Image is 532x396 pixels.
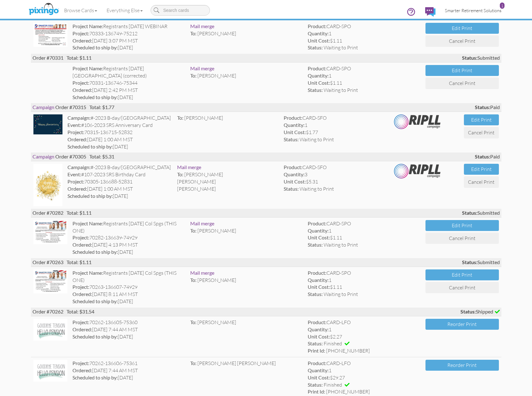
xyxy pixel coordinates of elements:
div: $1.11 [308,79,420,87]
span: Waiting to Print [324,242,358,248]
strong: Status: [475,153,490,159]
div: Order #70315 [31,103,501,112]
span: Campaign [32,104,54,110]
div: 70282-136639-74929 [72,234,185,241]
img: comments.svg [425,7,435,17]
strong: Project: [72,80,89,86]
div: Mail merge [190,220,303,227]
div: $5.31 [284,178,385,185]
strong: Scheduled to ship by: [72,94,118,100]
span: Total: $5.31 [89,153,114,159]
div: 70333-136749-75212 [72,30,185,37]
strong: Event: [67,122,81,128]
strong: Project Name: [72,23,103,29]
span: Finished [324,382,342,388]
div: CARD-SFO [284,164,385,171]
strong: Campaign: [67,115,91,121]
strong: Status: [462,55,477,61]
div: [DATE] [72,248,185,256]
button: Edit Print [425,65,499,76]
div: 1 [308,72,420,79]
span: To: [190,277,196,283]
div: $1.11 [308,234,420,241]
strong: Unit Cost: [308,234,330,240]
div: #-2023 B-day/[GEOGRAPHIC_DATA] [67,114,172,122]
strong: Print Id: [308,348,325,353]
strong: Project Name: [72,220,103,226]
span: Total: $1.11 [67,55,92,61]
strong: Status: [475,104,490,110]
strong: Product: [284,164,302,170]
span: Paid [475,153,500,160]
a: Browse Cards [59,3,102,18]
span: [PERSON_NAME] [197,277,236,283]
div: 70262-136605-75360 [72,319,185,326]
div: #-2023 B-day/[GEOGRAPHIC_DATA] [67,164,172,171]
div: $1.11 [308,283,420,291]
div: CARD-SPO [308,269,420,277]
strong: Ordered: [72,291,92,297]
strong: Scheduled to ship by: [72,44,118,50]
span: Paid [475,104,500,111]
strong: Status: [308,87,323,93]
button: Cancel Print [425,35,499,47]
div: Registrants [DATE] Col Spgs (THIS ONE) [72,220,185,234]
strong: Product: [308,23,326,29]
div: 1 [284,122,385,129]
strong: Quantity: [308,326,329,332]
span: [PERSON_NAME] [197,30,236,37]
div: Mail merge [190,23,303,30]
span: [PERSON_NAME] [177,186,216,192]
strong: Status: [308,44,323,50]
strong: Ordered: [72,367,92,373]
strong: Ordered: [72,87,92,93]
strong: Quantity: [308,30,329,36]
button: Edit Print [425,220,499,231]
div: 70262-136606-75361 [72,360,185,367]
strong: Project: [72,284,89,290]
strong: Scheduled to ship by: [72,333,118,339]
span: To: [190,360,196,366]
strong: Unit Cost: [308,333,330,339]
div: CARD-SPO [308,23,420,30]
span: To: [190,73,196,78]
div: [DATE] [72,298,185,305]
div: 1 [308,227,420,234]
div: Registrants [DATE] WEBINAR [72,23,185,30]
strong: Unit Cost: [284,129,306,135]
div: $2.27 [308,333,420,340]
strong: Unit Cost: [308,284,330,290]
div: [DATE] 7:44 AM MST [72,326,185,333]
strong: Product: [308,360,326,366]
span: Waiting to Print [300,186,334,192]
div: Order #70263 [31,258,501,267]
div: [DATE] 4:13 PM MST [72,241,185,248]
span: To: [190,228,196,233]
span: Waiting to Print [300,136,334,143]
strong: Status: [460,308,476,314]
span: Campaign [32,153,54,159]
div: $29.27 [308,374,420,381]
strong: Ordered: [72,38,92,43]
div: [DATE] 8:11 AM MST [72,291,185,298]
span: [PERSON_NAME] [197,228,236,234]
div: 3 [284,171,385,178]
strong: Product: [308,220,326,226]
strong: Project Name: [72,65,103,71]
div: [DATE] [67,143,172,150]
span: To: [177,171,183,177]
div: CARD-SPO [308,220,420,227]
div: Order #70262 [31,308,501,316]
span: Total: $1.77 [89,104,114,110]
div: #107-2023 SRS Birthday Card [67,171,172,178]
button: Edit Print [464,164,499,175]
strong: Product: [308,319,326,325]
div: CARD-LFO [308,319,420,326]
div: [DATE] 1:00 AM MST [67,136,172,143]
a: Smarter Retirement Solutions 1 [440,3,506,18]
img: 135568-1-1757469586427-f4e11befa365da60-qa.jpg [33,220,68,244]
button: Reorder Print [425,360,499,371]
div: 1 [308,30,420,37]
strong: Project: [72,30,89,36]
strong: Product: [308,65,326,71]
